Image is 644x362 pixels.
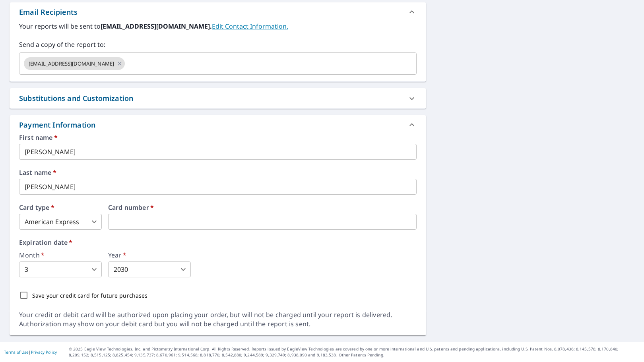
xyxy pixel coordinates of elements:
[32,291,148,300] p: Save your credit card for future purchases
[108,204,417,211] label: Card number
[19,21,417,31] label: Your reports will be sent to
[19,40,417,49] label: Send a copy of the report to:
[108,261,191,277] div: 2030
[19,93,133,104] div: Substitutions and Customization
[108,214,417,230] iframe: secure payment field
[10,115,426,134] div: Payment Information
[24,57,125,70] div: [EMAIL_ADDRESS][DOMAIN_NAME]
[108,252,191,258] label: Year
[19,310,417,329] div: Your credit or debit card will be authorized upon placing your order, but will not be charged unt...
[10,2,426,21] div: Email Recipients
[31,349,57,355] a: Privacy Policy
[19,204,102,211] label: Card type
[19,239,417,246] label: Expiration date
[19,7,78,17] div: Email Recipients
[19,214,102,230] div: American Express
[10,88,426,108] div: Substitutions and Customization
[4,349,29,355] a: Terms of Use
[24,60,119,68] span: [EMAIL_ADDRESS][DOMAIN_NAME]
[212,22,288,31] a: EditContactInfo
[4,350,57,354] p: |
[19,134,417,141] label: First name
[19,261,102,277] div: 3
[19,252,102,258] label: Month
[19,120,99,130] div: Payment Information
[19,169,417,176] label: Last name
[101,22,212,31] b: [EMAIL_ADDRESS][DOMAIN_NAME].
[69,346,640,358] p: © 2025 Eagle View Technologies, Inc. and Pictometry International Corp. All Rights Reserved. Repo...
